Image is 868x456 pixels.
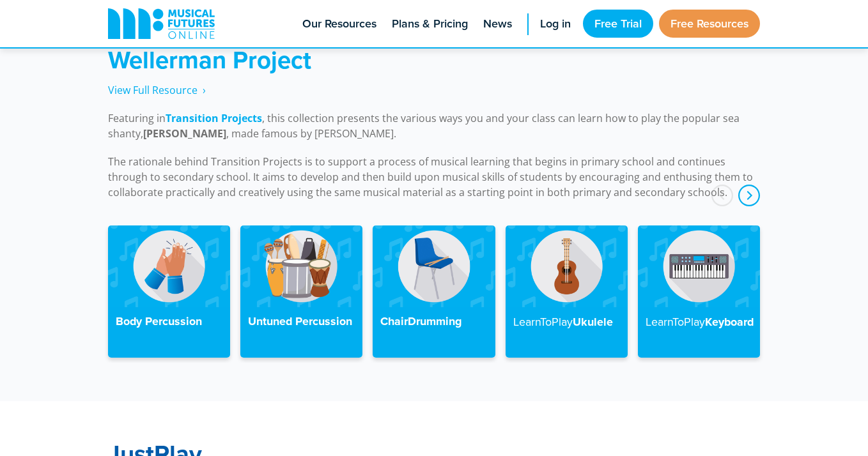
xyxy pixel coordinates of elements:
[116,315,222,329] h4: Body Percussion
[646,315,752,330] h4: Keyboard
[659,10,760,38] a: Free Resources
[513,314,573,330] strong: LearnToPlay
[248,315,355,329] h4: Untuned Percussion
[583,10,653,38] a: Free Trial
[108,154,760,200] p: The rationale behind Transition Projects is to support a process of musical learning that begins ...
[166,111,262,126] a: Transition Projects
[380,315,487,329] h4: ChairDrumming
[392,15,468,33] span: Plans & Pricing
[711,185,733,206] div: prev
[540,15,571,33] span: Log in
[646,314,705,330] strong: LearnToPlay
[483,15,512,33] span: News
[108,225,230,358] a: Body Percussion
[108,42,311,77] strong: Wellerman Project
[143,126,226,141] strong: [PERSON_NAME]
[108,110,760,141] p: Featuring in , this collection presents the various ways you and your class can learn how to play...
[373,225,495,358] a: ChairDrumming
[108,83,206,97] span: View Full Resource‎‏‏‎ ‎ ›
[302,15,376,33] span: Our Resources
[513,315,620,330] h4: Ukulele
[738,185,760,206] div: next
[240,225,362,358] a: Untuned Percussion
[638,225,760,358] a: LearnToPlayKeyboard
[108,83,206,98] a: View Full Resource‎‏‏‎ ‎ ›
[506,225,628,358] a: LearnToPlayUkulele
[166,111,262,125] strong: Transition Projects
